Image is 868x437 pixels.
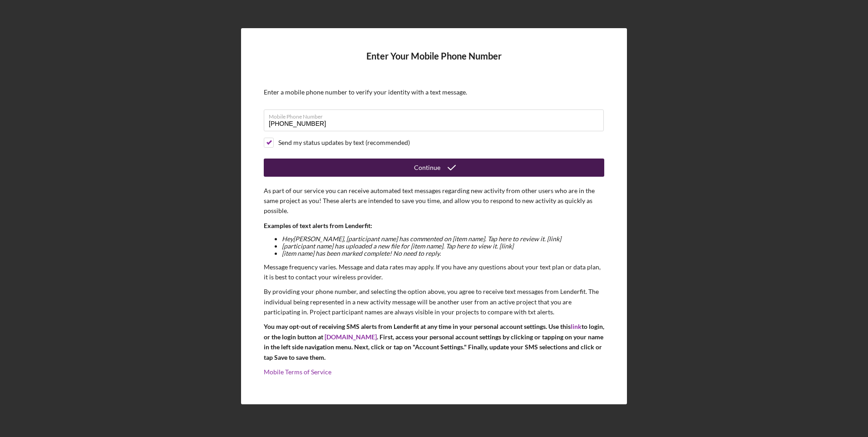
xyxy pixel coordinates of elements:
li: [item name] has been marked complete! No need to reply. [282,250,604,257]
p: By providing your phone number, and selecting the option above, you agree to receive text message... [264,287,604,317]
p: Message frequency varies. Message and data rates may apply. If you have any questions about your ... [264,262,604,283]
h4: Enter Your Mobile Phone Number [264,51,604,75]
a: Mobile Terms of Service [264,368,331,376]
button: Continue [264,159,604,177]
li: Hey [PERSON_NAME] , [participant name] has commented on [item name]. Tap here to review it. [link] [282,235,604,243]
li: [participant name] has uploaded a new file for [item name]. Tap here to view it. [link] [282,243,604,250]
a: [DOMAIN_NAME] [325,333,377,341]
p: As part of our service you can receive automated text messages regarding new activity from other ... [264,186,604,216]
div: Continue [414,159,440,177]
label: Mobile Phone Number [269,110,604,120]
a: link [571,323,582,330]
div: Enter a mobile phone number to verify your identity with a text message. [264,89,604,96]
div: Send my status updates by text (recommended) [278,139,410,146]
p: Examples of text alerts from Lenderfit: [264,221,604,231]
p: You may opt-out of receiving SMS alerts from Lenderfit at any time in your personal account setti... [264,322,604,363]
